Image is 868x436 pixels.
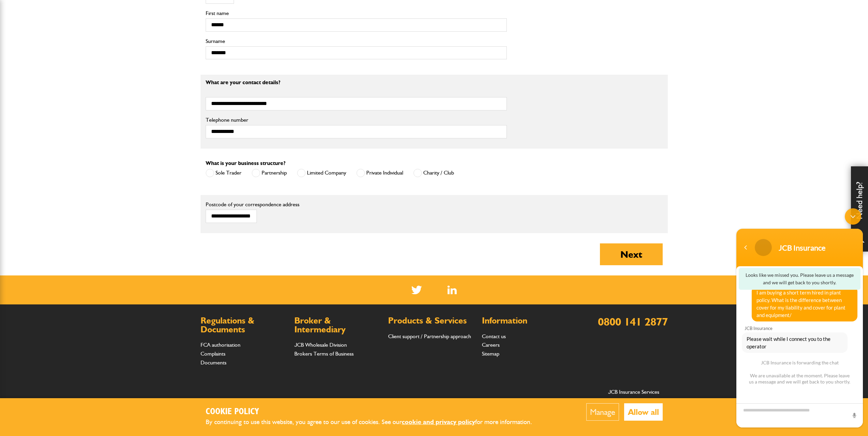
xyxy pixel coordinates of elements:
[294,316,381,334] h2: Broker & Intermediary
[206,169,241,177] label: Sole Trader
[201,359,226,366] a: Documents
[586,403,619,421] button: Manage
[294,350,354,357] a: Brokers Terms of Business
[206,80,507,85] p: What are your contact details?
[206,407,543,417] h2: Cookie Policy
[201,316,288,334] h2: Regulations & Documents
[411,286,422,294] img: Twitter
[733,205,866,431] iframe: SalesIQ Chatwindow
[447,286,457,294] img: Linked In
[206,39,507,44] label: Surname
[206,117,507,123] label: Telephone number
[206,11,507,16] label: First name
[297,169,346,177] label: Limited Company
[206,161,285,166] label: What is your business structure?
[356,169,403,177] label: Private Individual
[482,333,506,340] a: Contact us
[206,417,543,427] p: By continuing to use this website, you agree to our use of cookies. See our for more information.
[624,403,663,421] button: Allow all
[201,350,225,357] a: Complaints
[447,286,457,294] a: LinkedIn
[413,169,454,177] label: Charity / Club
[482,342,500,348] a: Careers
[201,342,240,348] a: FCA authorisation
[206,202,310,207] label: Postcode of your correspondence address
[388,333,471,340] a: Client support / Partnership approach
[600,243,663,265] button: Next
[252,169,287,177] label: Partnership
[598,315,668,328] a: 0800 141 2877
[482,350,499,357] a: Sitemap
[402,418,475,426] a: cookie and privacy policy
[851,166,868,252] div: Need help?
[388,316,475,325] h2: Products & Services
[482,316,569,325] h2: Information
[294,342,347,348] a: JCB Wholesale Division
